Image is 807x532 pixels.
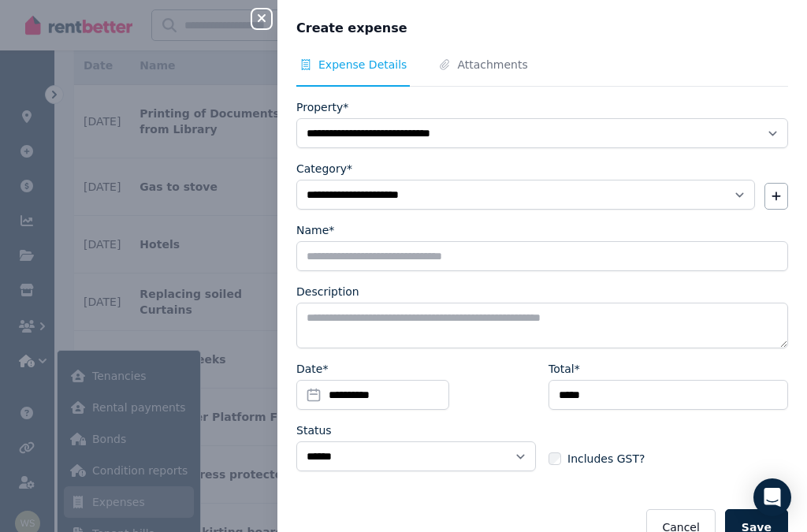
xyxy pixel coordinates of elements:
[296,284,359,299] label: Description
[753,478,791,516] div: Open Intercom Messenger
[296,19,407,38] span: Create expense
[296,57,788,87] nav: Tabs
[549,361,580,377] label: Total*
[318,57,407,73] span: Expense Details
[296,222,334,238] label: Name*
[296,361,328,377] label: Date*
[457,57,527,73] span: Attachments
[567,451,645,467] span: Includes GST?
[296,99,348,115] label: Property*
[296,161,352,177] label: Category*
[549,452,561,465] input: Includes GST?
[296,422,332,438] label: Status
